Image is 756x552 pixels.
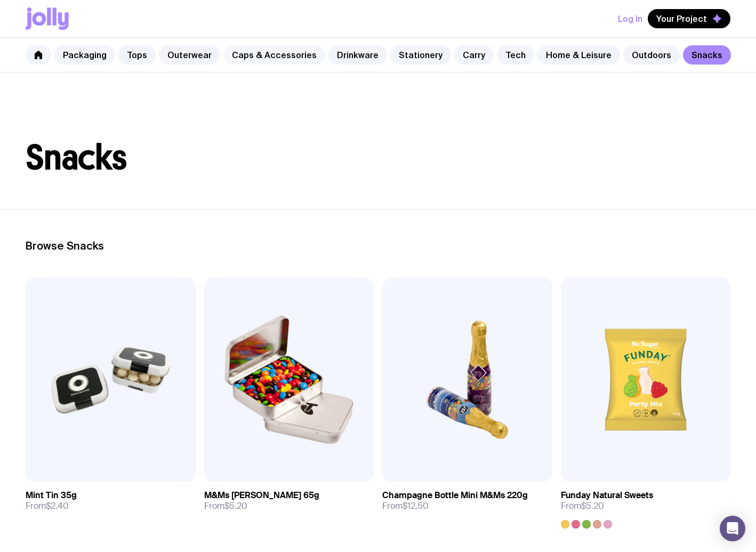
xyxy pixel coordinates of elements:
[382,482,552,520] a: Champagne Bottle Mini M&Ms 220gFrom$12.50
[204,490,319,501] h3: M&Ms [PERSON_NAME] 65g
[328,45,387,65] a: Drinkware
[46,500,69,511] span: $2.40
[223,45,325,65] a: Caps & Accessories
[561,490,653,501] h3: Funday Natural Sweets
[159,45,220,65] a: Outerwear
[537,45,620,65] a: Home & Leisure
[720,516,745,541] div: Open Intercom Messenger
[204,482,374,520] a: M&Ms [PERSON_NAME] 65gFrom$5.20
[618,9,642,28] button: Log In
[382,490,528,501] h3: Champagne Bottle Mini M&Ms 220g
[26,490,77,501] h3: Mint Tin 35g
[54,45,115,65] a: Packaging
[382,501,429,511] span: From
[403,500,429,511] span: $12.50
[623,45,680,65] a: Outdoors
[118,45,156,65] a: Tops
[26,501,69,511] span: From
[683,45,731,65] a: Snacks
[26,141,730,175] h1: Snacks
[497,45,534,65] a: Tech
[648,9,730,28] button: Your Project
[561,482,731,529] a: Funday Natural SweetsFrom$5.20
[390,45,451,65] a: Stationery
[454,45,494,65] a: Carry
[561,501,604,511] span: From
[26,239,730,252] h2: Browse Snacks
[26,482,196,520] a: Mint Tin 35gFrom$2.40
[204,501,247,511] span: From
[656,13,707,24] span: Your Project
[224,500,247,511] span: $5.20
[581,500,604,511] span: $5.20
